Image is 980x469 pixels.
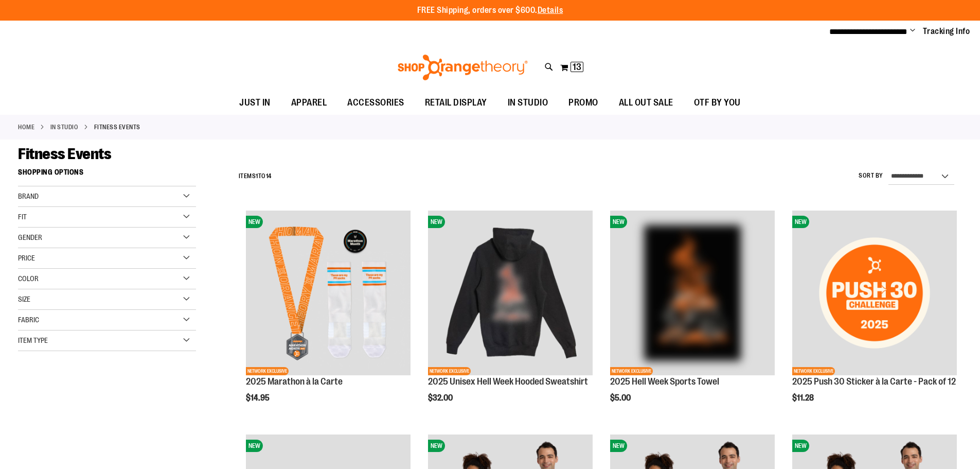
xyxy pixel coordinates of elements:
[610,393,632,403] span: $5.00
[18,213,27,221] span: Fit
[792,367,835,375] span: NETWORK EXCLUSIVE
[610,440,627,452] span: NEW
[246,211,411,377] a: 2025 Marathon à la CarteNEWNETWORK EXCLUSIVE
[792,440,809,452] span: NEW
[619,91,673,114] span: ALL OUT SALE
[568,91,598,114] span: PROMO
[239,91,271,114] span: JUST IN
[246,367,289,375] span: NETWORK EXCLUSIVE
[538,6,563,15] a: Details
[792,211,957,377] a: 2025 Push 30 Sticker à la Carte - Pack of 12NEWNETWORK EXCLUSIVE
[18,163,196,186] strong: Shopping Options
[18,274,39,283] span: Color
[18,192,39,200] span: Brand
[94,123,140,132] strong: Fitness Events
[18,336,48,344] span: Item Type
[508,91,548,114] span: IN STUDIO
[246,216,263,228] span: NEW
[18,123,34,132] a: Home
[246,440,263,452] span: NEW
[605,205,780,429] div: product
[18,295,30,303] span: Size
[910,26,915,37] button: Account menu
[573,62,581,72] span: 13
[610,211,775,375] img: 2025 Hell Week Sports Towel
[610,216,627,228] span: NEW
[792,393,815,403] span: $11.28
[792,216,809,228] span: NEW
[50,123,79,132] a: IN STUDIO
[428,440,445,452] span: NEW
[417,5,563,16] p: FREE Shipping, orders over $600.
[291,91,327,114] span: APPAREL
[396,55,529,80] img: Shop Orangetheory
[347,91,404,114] span: ACCESSORIES
[428,376,588,387] a: 2025 Unisex Hell Week Hooded Sweatshirt
[610,367,653,375] span: NETWORK EXCLUSIVE
[246,211,411,375] img: 2025 Marathon à la Carte
[256,172,258,180] span: 1
[18,233,42,241] span: Gender
[246,376,343,387] a: 2025 Marathon à la Carte
[792,211,957,375] img: 2025 Push 30 Sticker à la Carte - Pack of 12
[610,211,775,377] a: 2025 Hell Week Sports TowelNEWNETWORK EXCLUSIVE
[428,393,454,403] span: $32.00
[787,205,962,429] div: product
[239,168,272,184] h2: Items to
[18,316,39,324] span: Fabric
[425,91,487,114] span: RETAIL DISPLAY
[266,172,272,180] span: 14
[610,376,719,387] a: 2025 Hell Week Sports Towel
[246,393,271,403] span: $14.95
[859,171,883,180] label: Sort By
[18,254,35,262] span: Price
[428,211,593,377] a: 2025 Hell Week Hooded SweatshirtNEWNETWORK EXCLUSIVE
[428,211,593,375] img: 2025 Hell Week Hooded Sweatshirt
[694,91,741,114] span: OTF BY YOU
[18,145,111,163] span: Fitness Events
[423,205,598,429] div: product
[241,205,416,429] div: product
[428,367,471,375] span: NETWORK EXCLUSIVE
[428,216,445,228] span: NEW
[792,376,956,387] a: 2025 Push 30 Sticker à la Carte - Pack of 12
[923,26,970,37] a: Tracking Info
